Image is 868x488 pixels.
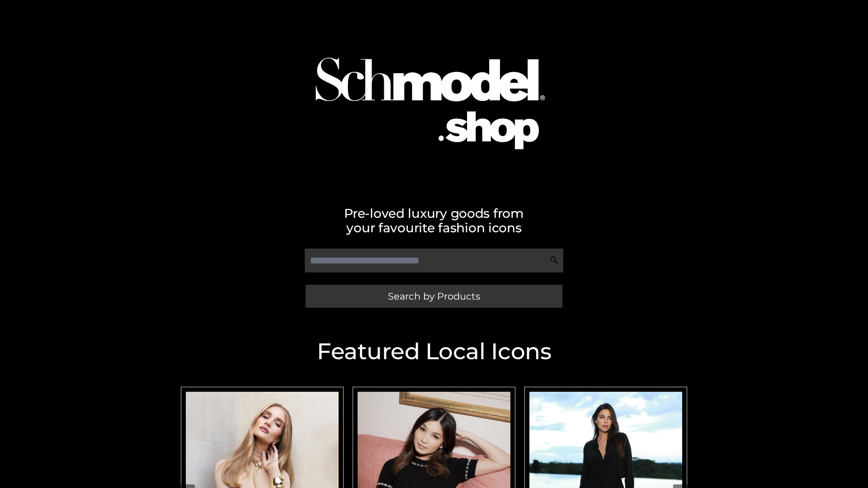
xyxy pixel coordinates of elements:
h2: Featured Local Icons​ [176,340,692,363]
img: Search Icon [550,256,559,265]
a: Search by Products [306,285,562,308]
span: Search by Products [388,291,480,301]
h2: Pre-loved luxury goods from your favourite fashion icons [176,206,692,235]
